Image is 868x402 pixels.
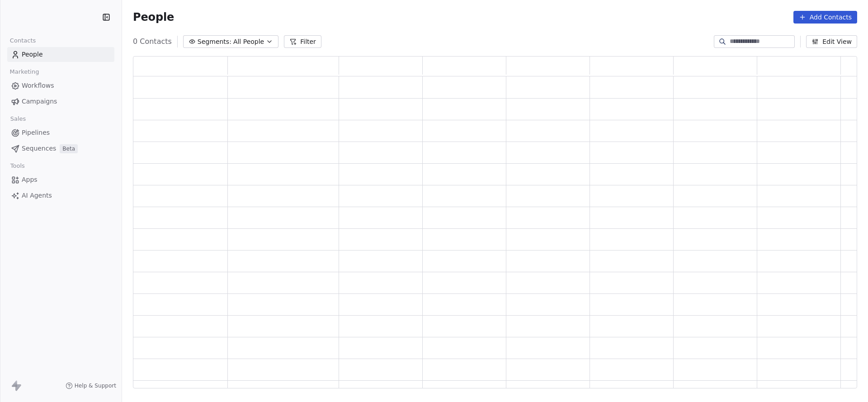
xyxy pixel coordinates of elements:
a: People [7,47,114,62]
span: Workflows [22,81,54,90]
span: All People [233,37,264,47]
button: Filter [284,35,321,48]
a: AI Agents [7,188,114,203]
a: Pipelines [7,125,114,140]
span: Sequences [22,144,56,153]
span: Beta [60,144,78,153]
span: AI Agents [22,191,52,200]
span: Help & Support [75,382,116,389]
span: Pipelines [22,128,50,137]
span: Apps [22,175,38,184]
a: SequencesBeta [7,141,114,156]
button: Edit View [806,35,857,48]
span: Sales [6,112,30,126]
span: People [22,50,43,59]
a: Apps [7,172,114,187]
a: Help & Support [66,382,116,389]
button: Add Contacts [793,11,857,24]
span: Tools [6,159,28,173]
a: Workflows [7,78,114,93]
span: Contacts [6,34,40,47]
span: Campaigns [22,97,57,106]
a: Campaigns [7,94,114,109]
span: People [133,10,174,24]
span: Segments: [198,37,231,47]
span: Marketing [6,65,43,79]
span: 0 Contacts [133,36,172,47]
